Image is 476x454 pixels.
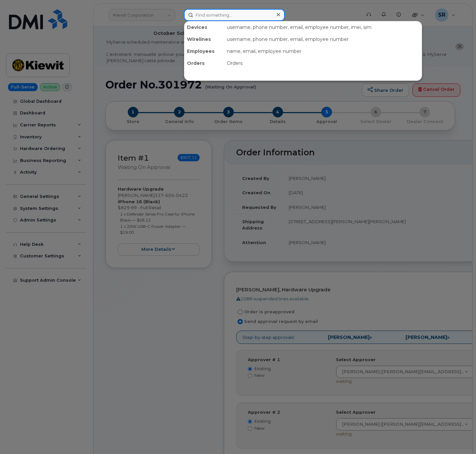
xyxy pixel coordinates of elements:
[184,57,224,69] div: Orders
[224,45,422,57] div: name, email, employee number
[184,33,224,45] div: Wirelines
[224,57,422,69] div: Orders
[184,21,224,33] div: Devices
[224,21,422,33] div: username, phone number, email, employee number, imei, sim
[447,425,471,449] iframe: Messenger Launcher
[184,45,224,57] div: Employees
[224,33,422,45] div: username, phone number, email, employee number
